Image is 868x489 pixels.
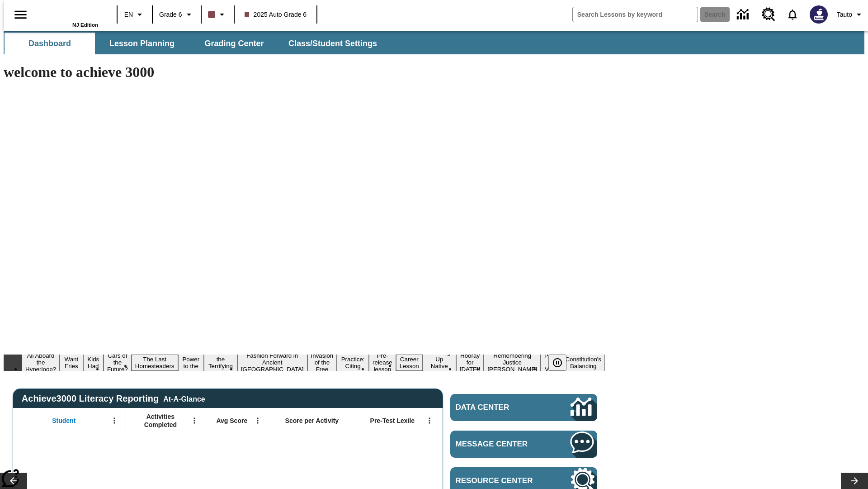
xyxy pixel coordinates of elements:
[124,10,133,19] span: EN
[72,22,98,28] span: NJ Edition
[837,10,852,19] span: Tauto
[52,417,75,425] span: Student
[450,431,597,458] a: Message Center
[39,4,98,22] a: Home
[5,33,95,54] button: Dashboard
[456,476,543,485] span: Resource Center
[281,33,384,54] button: Class/Student Settings
[548,355,576,371] div: Pause
[450,394,597,421] a: Data Center
[756,2,781,27] a: Resource Center, Will open in new tab
[810,5,828,24] img: Avatar
[456,403,540,412] span: Data Center
[251,414,264,427] button: Open Menu
[4,33,385,54] div: SubNavbar
[189,33,279,54] button: Grading Center
[131,412,190,429] span: Activities Completed
[285,417,339,425] span: Score per Activity
[204,6,231,23] button: Class color is dark brown. Change class color
[804,3,833,26] button: Select a new avatar
[216,417,247,425] span: Avg Score
[108,414,121,427] button: Open Menu
[22,351,60,374] button: Slide 1 All Aboard the Hyperloop?
[731,2,756,27] a: Data Center
[781,3,804,26] a: Notifications
[456,351,484,374] button: Slide 14 Hooray for Constitution Day!
[156,6,198,23] button: Grade: Grade 6, Select a grade
[188,414,201,427] button: Open Menu
[104,351,132,374] button: Slide 4 Cars of the Future?
[204,348,237,378] button: Slide 7 Attack of the Terrifying Tomatoes
[541,351,561,374] button: Slide 16 Point of View
[60,341,83,384] button: Slide 2 Do You Want Fries With That?
[841,473,868,489] button: Lesson carousel, Next
[288,38,377,49] span: Class/Student Settings
[178,348,204,378] button: Slide 6 Solar Power to the People
[396,355,423,371] button: Slide 12 Career Lesson
[83,341,104,384] button: Slide 3 Dirty Jobs Kids Had To Do
[97,33,187,54] button: Lesson Planning
[28,38,71,49] span: Dashboard
[204,38,264,49] span: Grading Center
[163,393,205,403] div: At-A-Glance
[484,351,541,374] button: Slide 15 Remembering Justice O'Connor
[456,440,543,449] span: Message Center
[237,351,307,374] button: Slide 8 Fashion Forward in Ancient Rome
[833,6,868,23] button: Profile/Settings
[423,414,436,427] button: Open Menu
[370,417,415,425] span: Pre-Test Lexile
[159,10,182,19] span: Grade 6
[337,348,369,378] button: Slide 10 Mixed Practice: Citing Evidence
[4,31,864,54] div: SubNavbar
[22,393,205,404] span: Achieve3000 Literacy Reporting
[307,344,337,381] button: Slide 9 The Invasion of the Free CD
[109,38,175,49] span: Lesson Planning
[548,355,566,371] button: Pause
[245,10,307,19] span: 2025 Auto Grade 6
[120,6,149,23] button: Language: EN, Select a language
[423,348,456,378] button: Slide 13 Cooking Up Native Traditions
[573,7,698,22] input: search field
[7,1,34,28] button: Open side menu
[39,3,98,28] div: Home
[4,64,605,81] h1: welcome to achieve 3000
[561,348,605,378] button: Slide 17 The Constitution's Balancing Act
[132,355,178,371] button: Slide 5 The Last Homesteaders
[369,351,396,374] button: Slide 11 Pre-release lesson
